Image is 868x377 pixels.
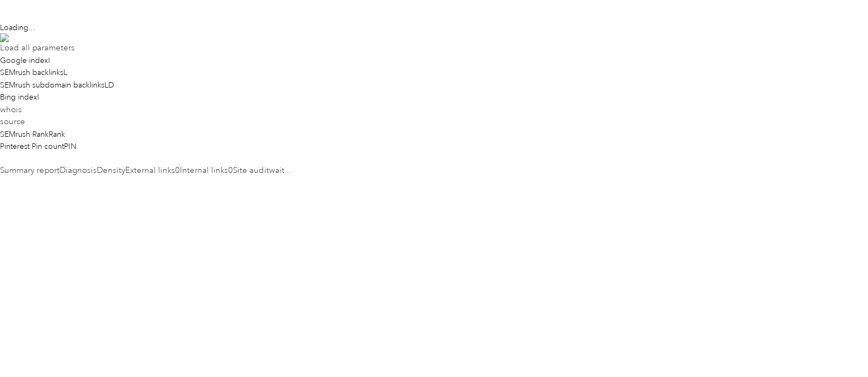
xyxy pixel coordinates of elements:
[104,80,114,90] span: LD
[48,56,50,65] span: I
[175,165,180,176] span: 0
[49,130,65,139] span: Rank
[64,142,77,151] span: PIN
[37,92,39,102] span: I
[228,165,233,176] span: 0
[233,165,269,176] span: Site audit
[180,165,228,176] span: Internal links
[60,165,97,176] span: Diagnosis
[97,165,125,176] span: Density
[63,68,67,77] span: L
[269,165,291,176] span: wait...
[125,165,175,176] span: External links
